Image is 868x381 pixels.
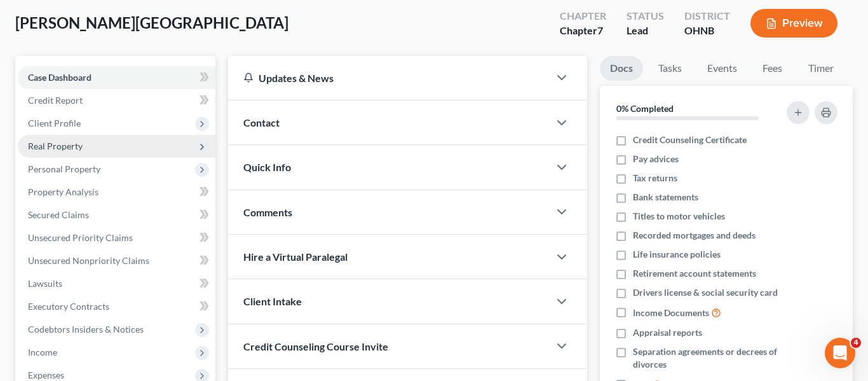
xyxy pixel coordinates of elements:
[18,66,215,89] a: Case Dashboard
[243,340,388,352] span: Credit Counseling Course Invite
[28,118,81,128] span: Client Profile
[243,116,280,128] span: Contact
[560,24,606,38] div: Chapter
[633,229,756,242] span: Recorded mortgages and deeds
[633,172,677,184] span: Tax returns
[18,249,215,272] a: Unsecured Nonpriority Claims
[28,347,57,357] span: Income
[633,267,756,280] span: Retirement account statements
[15,13,288,32] span: [PERSON_NAME][GEOGRAPHIC_DATA]
[28,232,133,243] span: Unsecured Priority Claims
[633,191,698,204] span: Bank statements
[633,345,779,371] span: Separation agreements or decrees of divorces
[633,210,725,223] span: Titles to motor vehicles
[851,338,861,348] span: 4
[752,56,793,81] a: Fees
[18,204,215,226] a: Secured Claims
[597,24,603,36] span: 7
[18,295,215,318] a: Executory Contracts
[28,209,89,220] span: Secured Claims
[750,9,837,38] button: Preview
[28,163,100,174] span: Personal Property
[28,301,109,312] span: Executory Contracts
[18,226,215,249] a: Unsecured Priority Claims
[633,134,747,146] span: Credit Counseling Certificate
[633,153,679,165] span: Pay advices
[18,89,215,112] a: Credit Report
[616,103,674,114] strong: 0% Completed
[825,338,855,368] iframe: Intercom live chat
[627,24,664,38] div: Lead
[243,295,302,307] span: Client Intake
[633,286,778,299] span: Drivers license & social security card
[633,326,702,339] span: Appraisal reports
[243,161,291,173] span: Quick Info
[633,248,721,261] span: Life insurance policies
[28,370,64,380] span: Expenses
[627,9,664,24] div: Status
[600,56,643,81] a: Docs
[243,71,534,85] div: Updates & News
[28,72,92,83] span: Case Dashboard
[697,56,747,81] a: Events
[18,181,215,204] a: Property Analysis
[798,56,844,81] a: Timer
[28,324,144,335] span: Codebtors Insiders & Notices
[243,206,292,218] span: Comments
[560,9,606,24] div: Chapter
[243,251,348,263] span: Hire a Virtual Paralegal
[28,95,83,106] span: Credit Report
[684,9,730,24] div: District
[28,278,62,289] span: Lawsuits
[684,24,730,38] div: OHNB
[28,141,83,151] span: Real Property
[28,255,149,266] span: Unsecured Nonpriority Claims
[648,56,692,81] a: Tasks
[633,307,709,319] span: Income Documents
[18,272,215,295] a: Lawsuits
[28,186,98,197] span: Property Analysis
